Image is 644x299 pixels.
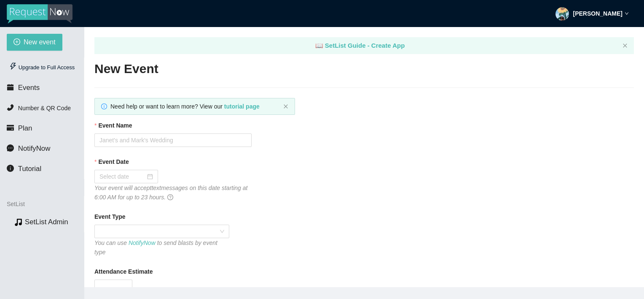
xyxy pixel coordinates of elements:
[315,42,323,49] span: laptop
[94,60,634,78] h2: New Event
[110,103,260,110] span: Need help or want to learn more? View our
[18,144,50,152] span: NotifyNow
[7,165,14,172] span: info-circle
[98,121,132,130] b: Event Name
[94,238,229,257] div: You can use to send blasts by event type
[129,239,156,246] a: NotifyNow
[573,10,623,17] strong: [PERSON_NAME]
[101,103,107,109] span: info-circle
[94,267,153,276] b: Attendance Estimate
[13,38,20,46] span: plus-circle
[623,43,628,49] button: close
[224,103,260,110] a: tutorial page
[94,133,252,147] input: Janet's and Mark's Wedding
[315,42,405,49] a: laptop SetList Guide - Create App
[94,185,247,201] i: Your event will accept text messages on this date starting at 6:00 AM for up to 23 hours.
[9,63,17,70] span: thunderbolt
[18,84,40,92] span: Events
[283,104,288,109] button: close
[283,104,288,109] span: close
[7,34,62,51] button: plus-circleNew event
[555,7,569,21] img: ACg8ocK81WQDGdkweK53-Q0qSBxZwsUrr9FirzT18oIXE6C3nwnK4WAzmA=s96-c
[167,194,173,200] span: question-circle
[94,212,126,221] b: Event Type
[623,43,628,48] span: close
[7,124,14,131] span: credit-card
[25,218,68,226] a: SetList Admin
[7,104,14,111] span: phone
[18,165,41,173] span: Tutorial
[7,144,14,152] span: message
[7,59,77,76] div: Upgrade to Full Access
[7,84,14,91] span: calendar
[24,37,56,47] span: New event
[625,11,629,16] span: down
[98,157,129,166] b: Event Date
[18,124,32,132] span: Plan
[7,4,72,24] img: RequestNow
[99,172,145,181] input: Select date
[18,105,71,111] span: Number & QR Code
